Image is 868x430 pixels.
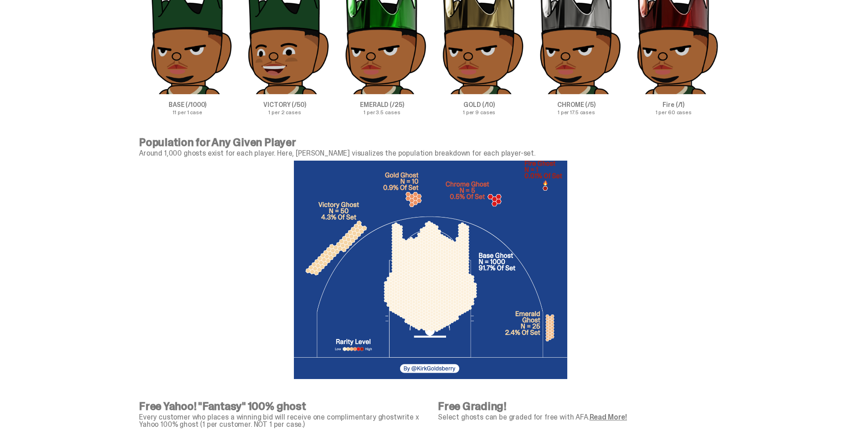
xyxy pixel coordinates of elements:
[294,161,567,379] img: Kirk%20Graphic%20with%20bg%20-%20NBA-13.png
[139,137,722,148] p: Population for Any Given Player
[139,150,722,157] p: Around 1,000 ghosts exist for each player. Here, [PERSON_NAME] visualizes the population breakdow...
[590,412,627,422] a: Read More!
[139,414,423,428] p: Every customer who places a winning bid will receive one complimentary ghostwrite x Yahoo 100% gh...
[625,101,722,108] p: Fire (/1)
[139,110,236,115] p: 11 per 1 case
[431,101,528,108] p: GOLD (/10)
[139,101,236,108] p: BASE (/1000)
[431,110,528,115] p: 1 per 9 cases
[528,101,625,108] p: CHROME (/5)
[334,101,431,108] p: EMERALD (/25)
[438,414,722,421] p: Select ghosts can be graded for free with AFA.
[438,401,722,412] p: Free Grading!
[334,110,431,115] p: 1 per 3.5 cases
[528,110,625,115] p: 1 per 17.5 cases
[139,401,423,412] p: Free Yahoo! "Fantasy" 100% ghost
[236,101,333,108] p: VICTORY (/50)
[236,110,333,115] p: 1 per 2 cases
[625,110,722,115] p: 1 per 60 cases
